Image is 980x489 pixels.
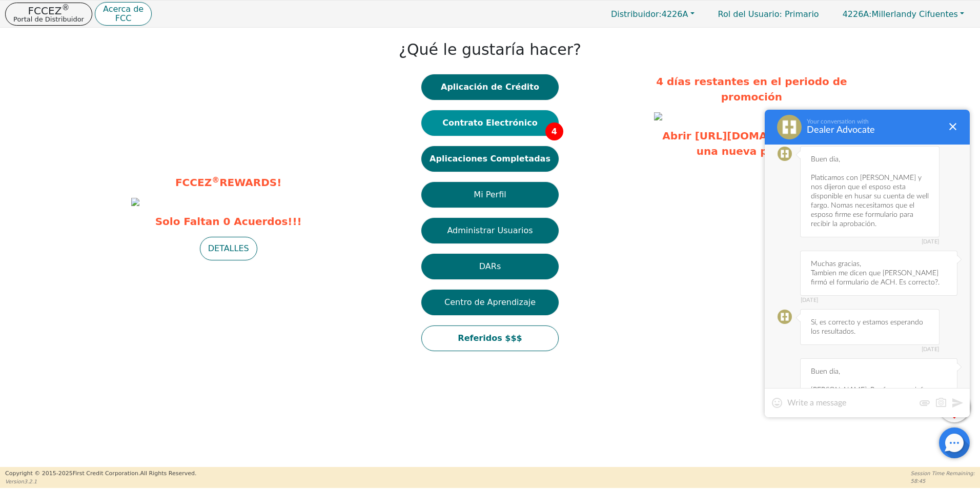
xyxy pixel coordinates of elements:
[708,4,829,24] a: Rol del Usuario: Primario
[718,9,782,19] span: Rol del Usuario :
[5,3,92,26] button: FCCEZ®Portal de Distribuidor
[103,5,144,13] p: Acerca de
[399,40,581,59] h1: ¿Qué le gustaría hacer?
[140,470,196,477] span: All Rights Reserved.
[832,6,975,22] button: 4226A:Millerlandy Cifuentes
[600,6,705,22] button: Distribuidor:4226A
[800,251,957,296] div: Muchas gracias, Tambien me dicen que [PERSON_NAME] firmó el formulario de ACH. Es correcto?.
[421,218,559,243] button: Administrar Usuarios
[800,146,940,237] div: Buen dia, Platicamos con [PERSON_NAME] y nos dijeron que el esposo esta disponible en husar su cu...
[5,478,196,485] p: Version 3.2.1
[200,237,257,260] button: DETALLES
[131,214,326,229] span: Solo Faltan 0 Acuerdos!!!
[212,175,219,185] sup: ®
[421,74,559,100] button: Aplicación de Crédito
[421,182,559,208] button: Mi Perfil
[654,112,662,120] img: a7ee6aa3-c999-4872-a7fa-94cec199122a
[421,325,559,351] button: Referidos $$$
[131,198,139,206] img: 5625c82a-9ab3-4291-b967-20375ddd488d
[807,118,941,125] div: Your conversation with
[800,358,957,422] div: Buen dia, [PERSON_NAME]: Por favor nos informan que esta pendiente con la cuenta. Muchas graciss.
[421,290,559,315] button: Centro de Aprendizaje
[611,9,688,19] span: 4226A
[421,146,559,172] button: Aplicaciones Completadas
[801,347,939,353] span: [DATE]
[801,239,939,245] span: [DATE]
[800,309,940,345] div: Sí, es correcto y estamos esperando los resultados.
[421,110,559,136] button: Contrato Electrónico4
[708,4,829,24] p: Primario
[5,470,196,478] p: Copyright © 2015- 2025 First Credit Corporation.
[662,130,841,157] a: Abrir [URL][DOMAIN_NAME] en una nueva pestaña
[654,74,849,105] p: 4 días restantes en el periodo de promoción
[611,9,662,19] span: Distribuidor:
[103,14,144,23] p: FCC
[13,16,84,23] p: Portal de Distribuidor
[843,9,958,19] span: Millerlandy Cifuentes
[131,175,326,190] p: FCCEZ REWARDS!
[807,125,941,135] div: Dealer Advocate
[95,2,152,26] button: Acerca deFCC
[911,470,975,477] p: Session Time Remaining:
[911,477,975,485] p: 58:45
[843,9,872,19] span: 4226A:
[801,297,957,303] span: [DATE]
[545,123,563,140] span: 4
[62,3,69,12] sup: ®
[421,254,559,279] button: DARs
[13,6,84,16] p: FCCEZ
